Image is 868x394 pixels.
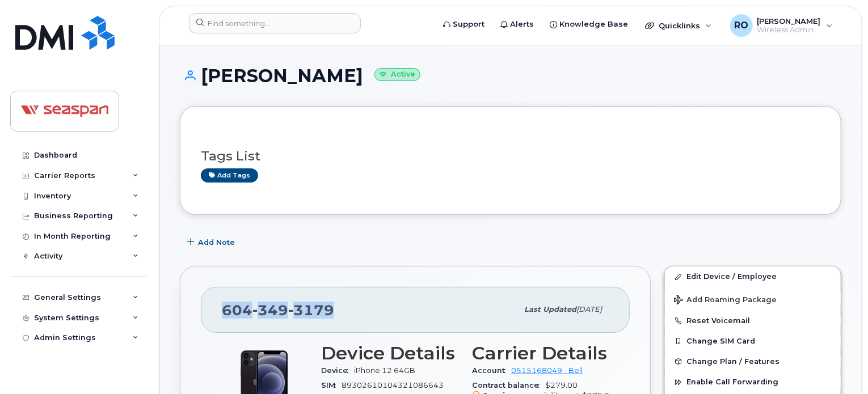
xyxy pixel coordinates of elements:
h3: Carrier Details [472,343,609,363]
button: Add Roaming Package [665,287,841,311]
span: 3179 [288,302,334,319]
h3: Tags List [201,149,820,163]
span: 349 [252,302,288,319]
a: Edit Device / Employee [665,266,841,287]
span: 89302610104321086643 [342,381,444,389]
button: Reset Voicemail [665,311,841,331]
span: iPhone 12 64GB [354,366,415,375]
button: Enable Call Forwarding [665,372,841,392]
span: Change Plan / Features [686,357,779,366]
button: Add Note [180,232,245,252]
button: Change SIM Card [665,331,841,351]
a: Add tags [201,168,258,183]
span: Add Roaming Package [674,295,777,306]
span: Device [321,366,354,375]
button: Change Plan / Features [665,351,841,372]
span: Last updated [524,305,576,313]
span: SIM [321,381,342,389]
span: Add Note [198,237,235,248]
span: Enable Call Forwarding [686,378,778,387]
span: 604 [222,302,334,319]
span: Contract balance [472,381,545,389]
a: 0515168049 - Bell [511,366,583,375]
small: Active [374,68,420,81]
span: Account [472,366,511,375]
h3: Device Details [321,343,458,363]
h1: [PERSON_NAME] [180,66,841,86]
span: [DATE] [576,305,602,313]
